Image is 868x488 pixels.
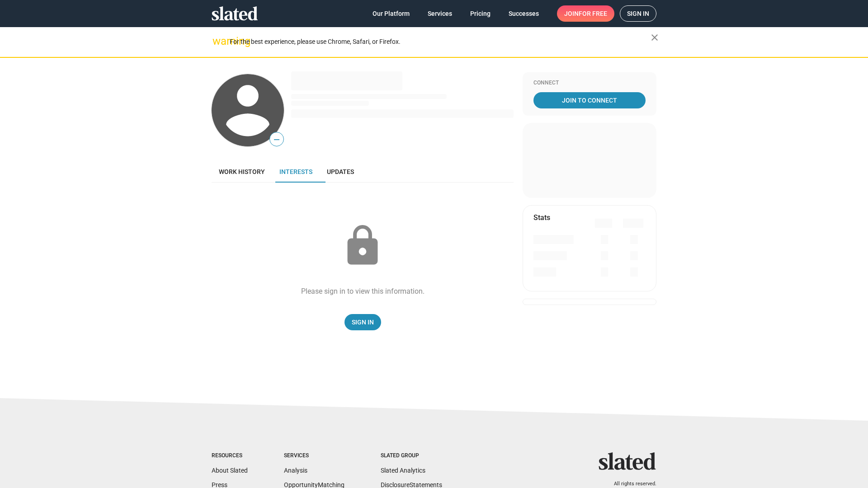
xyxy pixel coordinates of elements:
[428,5,452,22] span: Services
[627,6,649,21] span: Sign in
[620,5,656,22] a: Sign in
[230,36,651,48] div: For the best experience, please use Chrome, Safari, or Firefox.
[352,314,374,330] span: Sign In
[533,80,646,87] div: Connect
[344,314,381,330] a: Sign In
[533,92,646,108] a: Join To Connect
[381,452,442,460] div: Slated Group
[509,5,539,22] span: Successes
[327,168,354,175] span: Updates
[320,161,361,183] a: Updates
[373,5,410,22] span: Our Platform
[284,467,307,474] a: Analysis
[365,5,417,22] a: Our Platform
[212,36,223,47] mat-icon: warning
[463,5,498,22] a: Pricing
[212,452,248,460] div: Resources
[284,452,344,460] div: Services
[279,168,312,175] span: Interests
[501,5,546,22] a: Successes
[272,161,320,183] a: Interests
[420,5,459,22] a: Services
[649,32,660,43] mat-icon: close
[557,5,614,22] a: Joinfor free
[381,467,425,474] a: Slated Analytics
[212,467,248,474] a: About Slated
[212,161,272,183] a: Work history
[470,5,491,22] span: Pricing
[301,286,425,296] div: Please sign in to view this information.
[340,223,385,268] mat-icon: lock
[533,213,550,222] mat-card-title: Stats
[270,134,283,145] span: —
[535,92,644,108] span: Join To Connect
[564,5,607,22] span: Join
[579,5,607,22] span: for free
[219,168,265,175] span: Work history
